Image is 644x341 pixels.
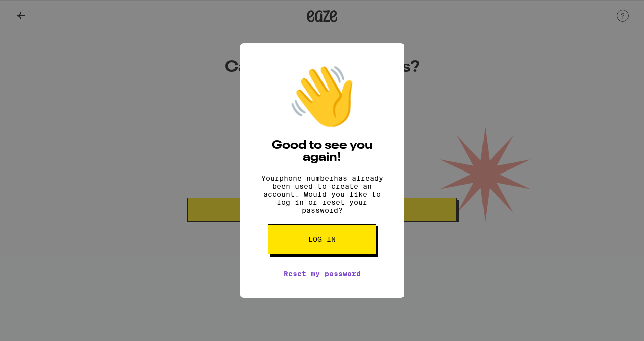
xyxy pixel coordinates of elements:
[287,63,357,130] div: 👋
[268,224,376,254] button: Log in
[308,236,336,243] span: Log in
[256,140,389,164] h2: Good to see you again!
[256,174,389,214] p: Your phone number has already been used to create an account. Would you like to log in or reset y...
[6,7,72,15] span: Hi. Need any help?
[284,270,361,278] a: Reset my password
